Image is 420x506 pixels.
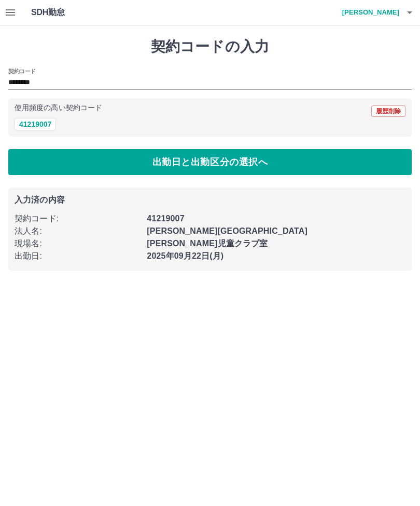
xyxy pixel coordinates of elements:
[371,105,405,117] button: 履歴削除
[15,237,141,250] p: 現場名 :
[147,239,268,248] b: [PERSON_NAME]児童クラブ室
[147,251,223,260] b: 2025年09月22日(月)
[15,118,56,130] button: 41219007
[15,196,405,204] p: 入力済の内容
[15,104,102,112] p: 使用頻度の高い契約コード
[8,38,412,56] h1: 契約コードの入力
[147,214,184,223] b: 41219007
[15,225,141,237] p: 法人名 :
[15,212,141,225] p: 契約コード :
[8,149,412,175] button: 出勤日と出勤区分の選択へ
[8,67,36,75] h2: 契約コード
[147,227,307,235] b: [PERSON_NAME][GEOGRAPHIC_DATA]
[15,250,141,262] p: 出勤日 :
